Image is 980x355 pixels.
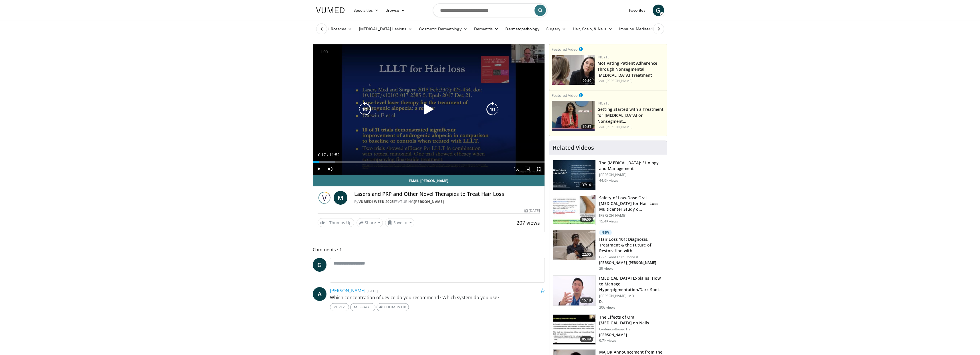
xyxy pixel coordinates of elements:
[313,287,326,301] a: A
[326,220,328,225] span: 1
[616,23,662,35] a: Immune-Mediated
[597,101,609,106] a: Incyte
[625,5,649,16] a: Favorites
[471,23,502,35] a: Dermatitis
[599,266,613,271] p: 39 views
[359,199,394,204] a: Vumedi Week 2025
[327,153,328,157] span: /
[553,230,664,271] a: 22:00 New Hair Loss 101: Diagnosis, Treatment & the Future of Restoration with… Give Good Face Po...
[313,163,324,175] button: Play
[324,163,336,175] button: Mute
[599,230,612,235] p: New
[599,299,664,304] p: D.
[553,195,664,225] a: 09:09 Safety of Low-Dose Oral [MEDICAL_DATA] for Hair Loss: Multicenter Study o… [PERSON_NAME] 15...
[433,3,547,17] input: Search topics, interventions
[385,218,414,227] button: Save to
[597,78,665,84] div: Feat.
[313,23,356,35] a: Acne & Rosacea
[354,199,540,204] div: By FEATURING
[553,195,595,225] img: 83a686ce-4f43-4faf-a3e0-1f3ad054bd57.150x105_q85_crop-smart_upscale.jpg
[569,23,615,35] a: Hair, Scalp, & Nails
[318,153,326,157] span: 0:17
[580,336,593,342] span: 05:49
[377,303,409,311] a: Thumbs Up
[553,230,595,260] img: 823268b6-bc03-4188-ae60-9bdbfe394016.150x105_q85_crop-smart_upscale.jpg
[653,5,664,16] a: G
[330,294,545,301] p: Which concentration of device do you recommend? Which system do you use?
[553,160,664,190] a: 37:14 The [MEDICAL_DATA]: Etiology and Management [PERSON_NAME] 44.9K views
[553,275,664,310] a: 15:18 [MEDICAL_DATA] Explains: How to Manage Hyperpigmentation/Dark Spots o… [PERSON_NAME], MD D....
[552,101,595,131] a: 10:57
[597,125,665,130] div: Feat.
[599,255,664,259] p: Give Good Face Podcast
[599,305,615,310] p: 306 views
[605,78,633,83] a: [PERSON_NAME]
[316,7,347,13] img: VuMedi Logo
[330,287,365,294] a: [PERSON_NAME]
[329,153,339,157] span: 11:52
[524,208,540,213] div: [DATE]
[580,217,593,222] span: 09:09
[599,213,664,218] p: [PERSON_NAME]
[350,5,382,16] a: Specialties
[522,163,533,175] button: Disable picture-in-picture mode
[367,288,378,293] small: [DATE]
[552,55,595,85] img: 39505ded-af48-40a4-bb84-dee7792dcfd5.png.150x105_q85_crop-smart_upscale.jpg
[599,236,664,254] h3: Hair Loss 101: Diagnosis, Treatment & the Future of Restoration with…
[414,199,444,204] a: [PERSON_NAME]
[597,107,664,124] a: Getting Started with a Treatment for [MEDICAL_DATA] or Nonsegment…
[580,252,593,257] span: 22:00
[334,191,347,205] a: M
[553,314,664,345] a: 05:49 The Effects of Oral [MEDICAL_DATA] on Nails Evidence-Based Hair [PERSON_NAME] 9.7K views
[382,5,408,16] a: Browse
[552,55,595,85] a: 09:50
[350,303,375,311] a: Message
[354,191,540,197] h4: Lasers and PRP and Other Novel Therapies to Treat Hair Loss
[599,219,618,224] p: 15.4K views
[552,101,595,131] img: e02a99de-beb8-4d69-a8cb-018b1ffb8f0c.png.150x105_q85_crop-smart_upscale.jpg
[330,303,349,311] a: Reply
[553,160,595,190] img: c5af237d-e68a-4dd3-8521-77b3daf9ece4.150x105_q85_crop-smart_upscale.jpg
[510,163,522,175] button: Playback Rate
[313,258,326,272] a: G
[356,23,416,35] a: [MEDICAL_DATA] Lesions
[599,160,664,171] h3: The [MEDICAL_DATA]: Etiology and Management
[313,161,545,163] div: Progress Bar
[599,195,664,212] h3: Safety of Low-Dose Oral [MEDICAL_DATA] for Hair Loss: Multicenter Study o…
[415,23,470,35] a: Cosmetic Dermatology
[543,23,570,35] a: Surgery
[580,182,593,188] span: 37:14
[552,47,578,52] small: Featured Video
[599,261,664,265] p: [PERSON_NAME], [PERSON_NAME]
[533,163,545,175] button: Fullscreen
[553,144,594,151] h4: Related Videos
[552,93,578,98] small: Featured Video
[599,327,664,332] p: Evidence-Based Hair
[313,246,545,253] span: Comments 1
[599,294,664,298] p: [PERSON_NAME], MD
[516,219,540,226] span: 207 views
[581,124,593,129] span: 10:57
[553,276,595,305] img: e1503c37-a13a-4aad-9ea8-1e9b5ff728e6.150x105_q85_crop-smart_upscale.jpg
[599,173,664,177] p: [PERSON_NAME]
[599,275,664,293] h3: [MEDICAL_DATA] Explains: How to Manage Hyperpigmentation/Dark Spots o…
[605,125,633,129] a: [PERSON_NAME]
[313,175,545,186] a: Email [PERSON_NAME]
[318,191,331,205] img: Vumedi Week 2025
[597,55,609,60] a: Incyte
[581,78,593,83] span: 09:50
[599,178,618,183] p: 44.9K views
[599,338,616,343] p: 9.7K views
[597,60,657,78] a: Motivating Patient Adherence Through Nonsegmental [MEDICAL_DATA] Treatment
[599,314,664,326] h3: The Effects of Oral [MEDICAL_DATA] on Nails
[553,315,595,344] img: 55e8f689-9f13-4156-9bbf-8a5cd52332a5.150x105_q85_crop-smart_upscale.jpg
[502,23,543,35] a: Dermatopathology
[313,44,545,175] video-js: Video Player
[580,297,593,303] span: 15:18
[318,218,354,227] a: 1 Thumbs Up
[357,218,383,227] button: Share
